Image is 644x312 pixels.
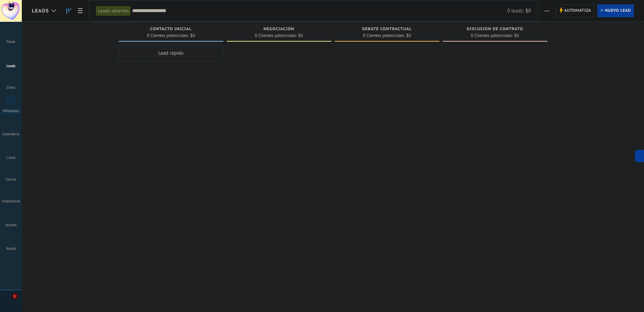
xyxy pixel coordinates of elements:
[230,27,328,33] div: Negociación
[122,27,220,33] div: Contacto inicial
[1,199,21,204] div: Estadísticas
[298,34,303,38] span: $0
[12,294,17,299] span: 1
[1,86,21,90] div: Chats
[471,34,513,38] span: 0 Clientes potenciales:
[150,27,192,32] span: Contacto inicial
[605,5,631,17] span: Nuevo lead
[1,156,21,160] div: Listas
[1,247,21,251] div: Ayuda
[1,64,21,68] div: Leads
[556,4,594,17] a: Automatiza
[597,4,634,17] a: Nuevo lead
[514,34,519,38] span: $0
[1,177,21,182] div: Correo
[467,27,523,32] span: Discusión de contrato
[362,27,412,32] span: Debate contractual
[338,27,436,33] div: Debate contractual
[363,34,405,38] span: 0 Clientes potenciales:
[526,8,531,14] span: $0
[147,34,189,38] span: 0 Clientes potenciales:
[119,45,223,61] div: Lead rápido
[255,34,297,38] span: 0 Clientes potenciales:
[1,108,20,114] div: WhatsApp
[264,27,294,32] span: Negociación
[190,34,195,38] span: $0
[1,132,21,137] div: Calendario
[542,4,552,17] button: Más
[406,34,411,38] span: $0
[74,4,86,17] a: Lista
[1,223,21,227] div: Ajustes
[507,8,524,14] span: 0 leads:
[32,8,49,14] span: Leads
[1,40,21,44] div: Panel
[63,4,74,17] a: Leads
[96,6,130,16] div: Leads abiertos
[564,5,591,17] span: Automatiza
[446,27,544,33] div: Discusión de contrato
